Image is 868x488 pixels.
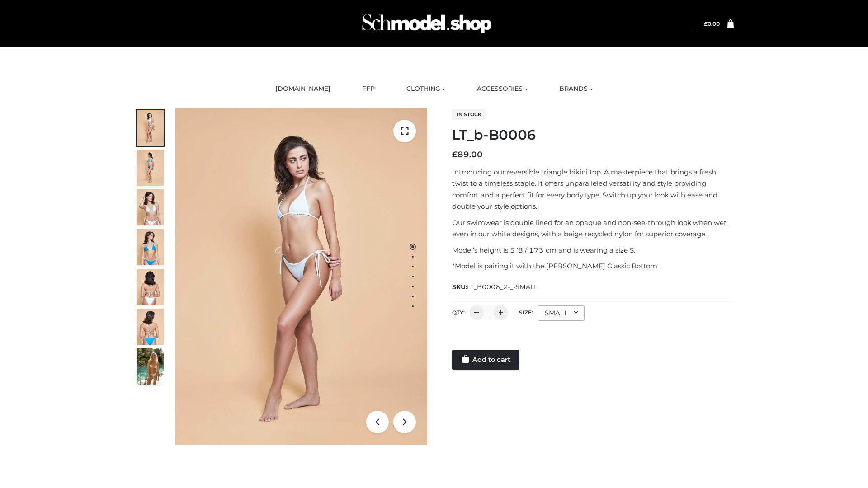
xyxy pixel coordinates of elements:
[452,109,486,120] span: In stock
[452,350,519,370] a: Add to cart
[452,150,458,160] span: £
[452,127,734,143] h1: LT_b-B0006
[452,260,734,272] p: *Model is pairing it with the [PERSON_NAME] Classic Bottom
[137,348,164,385] img: Arieltop_CloudNine_AzureSky2.jpg
[359,6,495,42] img: Schmodel Admin 964
[704,20,708,27] span: £
[704,20,720,27] bdi: 0.00
[704,20,720,27] a: £0.00
[269,79,337,99] a: [DOMAIN_NAME]
[467,283,538,291] span: LT_B0006_2-_-SMALL
[452,150,483,160] bdi: 89.00
[400,79,452,99] a: CLOTHING
[137,110,164,146] img: ArielClassicBikiniTop_CloudNine_AzureSky_OW114ECO_1-scaled.jpg
[137,269,164,305] img: ArielClassicBikiniTop_CloudNine_AzureSky_OW114ECO_7-scaled.jpg
[452,244,734,256] p: Model’s height is 5 ‘8 / 173 cm and is wearing a size S.
[470,79,534,99] a: ACCESSORIES
[137,229,164,265] img: ArielClassicBikiniTop_CloudNine_AzureSky_OW114ECO_4-scaled.jpg
[452,217,734,240] p: Our swimwear is double lined for an opaque and non-see-through look when wet, even in our white d...
[519,309,533,316] label: Size:
[137,189,164,225] img: ArielClassicBikiniTop_CloudNine_AzureSky_OW114ECO_3-scaled.jpg
[552,79,599,99] a: BRANDS
[175,108,427,445] img: ArielClassicBikiniTop_CloudNine_AzureSky_OW114ECO_1
[452,282,538,292] span: SKU:
[137,309,164,345] img: ArielClassicBikiniTop_CloudNine_AzureSky_OW114ECO_8-scaled.jpg
[538,305,585,321] div: SMALL
[452,309,465,316] label: QTY:
[355,79,382,99] a: FFP
[452,166,734,212] p: Introducing our reversible triangle bikini top. A masterpiece that brings a fresh twist to a time...
[137,150,164,186] img: ArielClassicBikiniTop_CloudNine_AzureSky_OW114ECO_2-scaled.jpg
